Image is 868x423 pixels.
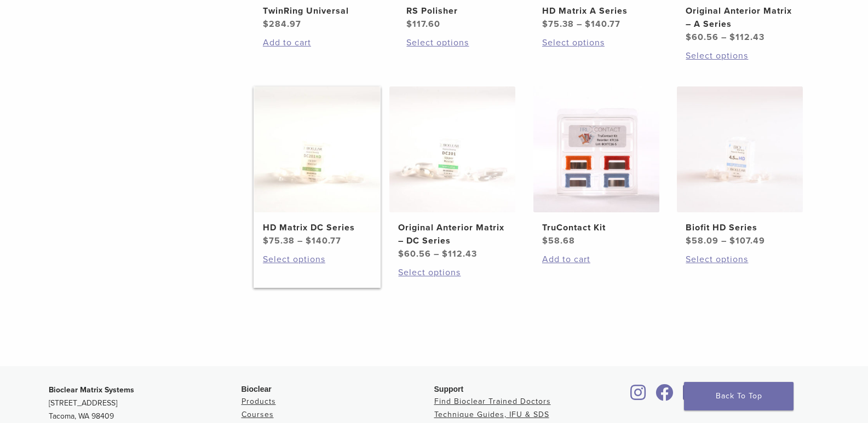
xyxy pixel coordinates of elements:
bdi: 75.38 [542,19,574,30]
bdi: 60.56 [398,248,431,259]
img: TruContact Kit [533,86,659,212]
span: $ [442,248,448,259]
h2: TwinRing Universal [263,4,371,18]
a: TruContact KitTruContact Kit $58.68 [533,86,660,247]
span: – [577,19,582,30]
span: Support [434,385,464,393]
a: Bioclear [627,391,650,402]
span: Bioclear [242,385,272,393]
span: $ [686,235,692,246]
bdi: 58.68 [542,235,575,246]
bdi: 117.60 [406,19,440,30]
span: – [434,248,439,259]
a: Biofit HD SeriesBiofit HD Series [676,86,804,247]
a: Select options for “Original Anterior Matrix - DC Series” [398,266,507,279]
span: $ [542,19,548,30]
a: Select options for “RS Polisher” [406,36,515,49]
h2: Biofit HD Series [686,221,794,234]
span: $ [263,19,269,30]
span: $ [729,235,735,246]
span: $ [542,235,548,246]
h2: RS Polisher [406,4,515,18]
a: Select options for “HD Matrix A Series” [542,36,651,49]
a: Bioclear [680,391,703,402]
span: $ [729,32,735,43]
a: Courses [242,410,274,419]
span: – [297,235,303,246]
bdi: 112.43 [729,32,764,43]
span: $ [306,235,312,246]
img: HD Matrix DC Series [254,86,380,212]
bdi: 75.38 [263,235,295,246]
span: $ [585,19,591,30]
a: Select options for “Original Anterior Matrix - A Series” [686,49,794,62]
bdi: 112.43 [442,248,477,259]
h2: TruContact Kit [542,221,651,234]
bdi: 140.77 [585,19,620,30]
bdi: 140.77 [306,235,341,246]
a: HD Matrix DC SeriesHD Matrix DC Series [254,86,381,247]
h2: HD Matrix A Series [542,4,651,18]
a: Add to cart: “TruContact Kit” [542,253,651,266]
bdi: 60.56 [686,32,718,43]
h2: HD Matrix DC Series [263,221,371,234]
h2: Original Anterior Matrix – DC Series [398,221,507,247]
span: $ [406,19,412,30]
span: $ [686,32,692,43]
span: $ [263,235,269,246]
img: Biofit HD Series [677,86,803,212]
bdi: 284.97 [263,19,301,30]
span: $ [398,248,404,259]
bdi: 107.49 [729,235,765,246]
a: Back To Top [684,382,794,410]
img: Original Anterior Matrix - DC Series [389,86,515,212]
a: Select options for “HD Matrix DC Series” [263,253,371,266]
span: – [721,32,727,43]
a: Add to cart: “TwinRing Universal” [263,36,371,49]
a: Find Bioclear Trained Doctors [434,397,551,406]
a: Technique Guides, IFU & SDS [434,410,549,419]
span: – [721,235,727,246]
a: Bioclear [652,391,677,402]
bdi: 58.09 [686,235,718,246]
h2: Original Anterior Matrix – A Series [686,4,794,31]
strong: Bioclear Matrix Systems [49,385,134,395]
a: Select options for “Biofit HD Series” [686,253,794,266]
a: Original Anterior Matrix - DC SeriesOriginal Anterior Matrix – DC Series [389,86,516,260]
a: Products [242,397,276,406]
